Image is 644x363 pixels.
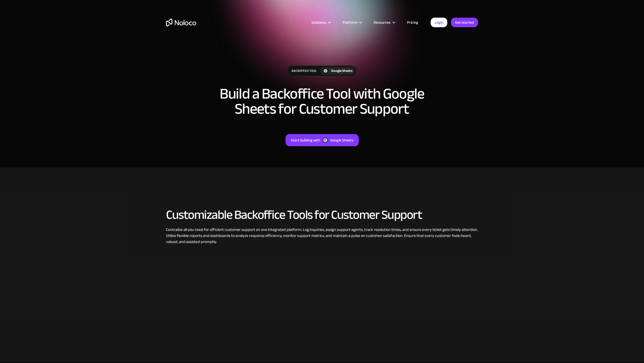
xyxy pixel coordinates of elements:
[343,19,357,26] div: Platform
[331,68,352,74] div: Google Sheets
[374,19,391,26] div: Resources
[305,19,336,26] div: Solutions
[431,18,447,27] a: Login
[367,19,401,26] div: Resources
[451,18,478,27] a: Get started
[291,137,320,143] div: Start building with
[166,19,196,26] a: home
[330,137,353,143] div: Google Sheets
[166,227,478,245] div: Centralize all you need for efficient customer support on one integrated platform. Log inquiries,...
[286,134,359,146] a: Start building withGoogle Sheets
[288,66,320,76] div: Backoffice Tool
[336,19,367,26] div: Platform
[166,208,478,222] h2: Customizable Backoffice Tools for Customer Support
[401,19,424,26] a: Pricing
[311,19,326,26] div: Solutions
[209,86,435,116] h1: Build a Backoffice Tool with Google Sheets for Customer Support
